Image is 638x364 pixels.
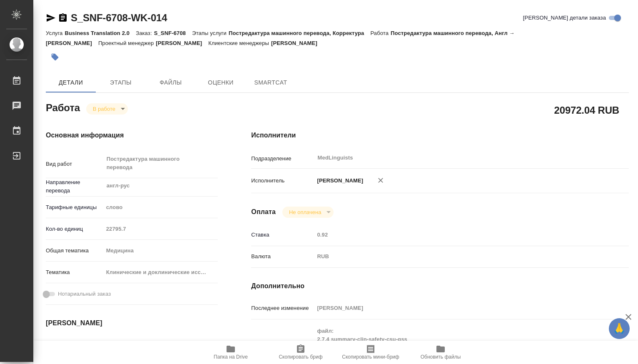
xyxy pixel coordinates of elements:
span: Нотариальный заказ [58,290,111,298]
button: В работе [90,105,118,112]
h4: Основная информация [46,130,218,140]
input: Пустое поле [103,339,176,352]
span: 🙏 [612,320,626,337]
p: Валюта [251,252,314,261]
p: Ставка [251,231,314,239]
button: Скопировать мини-бриф [336,341,406,364]
p: Общая тематика [46,247,103,255]
p: Направление перевода [46,178,103,195]
button: 🙏 [609,318,630,339]
p: Постредактура машинного перевода, Корректура [229,30,370,36]
div: RUB [314,249,597,264]
div: В работе [86,103,128,115]
p: S_SNF-6708 [154,30,192,36]
p: [PERSON_NAME] [271,40,324,46]
span: Папка на Drive [214,354,248,360]
p: Клиентские менеджеры [208,40,271,46]
p: Этапы услуги [192,30,229,36]
span: Скопировать бриф [279,354,322,360]
p: [PERSON_NAME] [156,40,208,46]
h4: Исполнители [251,130,629,140]
button: Скопировать бриф [266,341,336,364]
p: Последнее изменение [251,304,314,312]
span: Детали [51,77,91,88]
div: Клинические и доклинические исследования [103,265,218,279]
p: Работа [370,30,391,36]
p: Кол-во единиц [46,225,103,233]
p: Заказ: [136,30,154,36]
input: Пустое поле [103,223,218,235]
p: Услуга [46,30,65,36]
h4: Дополнительно [251,281,629,291]
div: Медицина [103,244,218,258]
button: Скопировать ссылку [58,13,68,23]
span: [PERSON_NAME] детали заказа [523,14,606,22]
button: Папка на Drive [196,341,266,364]
button: Удалить исполнителя [371,171,390,189]
button: Не оплачена [287,209,324,216]
p: Проектный менеджер [98,40,156,46]
span: Этапы [101,77,141,88]
textarea: файл: 2.7.4 summary-clin-safety-csu-gss эфф 22795.7 тотал 43679 [314,324,597,363]
span: Скопировать мини-бриф [342,354,399,360]
span: SmartCat [251,77,291,88]
span: Файлы [151,77,191,88]
h4: Оплата [251,207,276,217]
input: Пустое поле [314,302,597,314]
input: Пустое поле [314,229,597,241]
p: Business Translation 2.0 [65,30,136,36]
p: Исполнитель [251,177,314,185]
span: Обновить файлы [421,354,461,360]
h4: [PERSON_NAME] [46,318,218,328]
button: Добавить тэг [46,48,64,66]
button: Скопировать ссылку для ЯМессенджера [46,13,56,23]
span: Оценки [201,77,241,88]
button: Обновить файлы [406,341,476,364]
p: Тематика [46,268,103,277]
div: В работе [282,207,334,218]
p: Тарифные единицы [46,203,103,212]
p: [PERSON_NAME] [314,177,363,185]
a: S_SNF-6708-WK-014 [71,12,167,23]
h2: 20972.04 RUB [554,103,619,117]
p: Комментарий к работе [251,340,314,349]
h2: Работа [46,100,80,115]
p: Вид работ [46,160,103,168]
div: слово [103,200,218,214]
p: Подразделение [251,155,314,163]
